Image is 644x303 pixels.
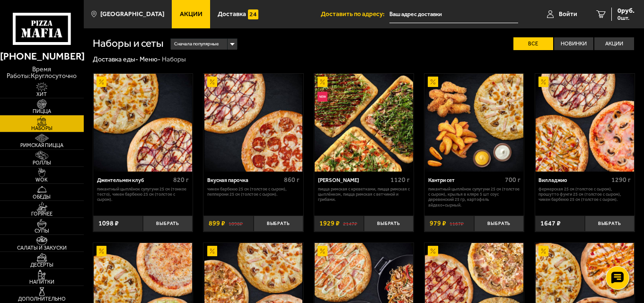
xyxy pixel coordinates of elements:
[180,11,203,17] span: Акции
[318,92,327,102] img: Новинка
[98,220,119,227] span: 1098 ₽
[390,176,410,184] span: 1120 г
[474,216,524,232] button: Выбрать
[218,11,246,17] span: Доставка
[428,77,438,87] img: Акционный
[389,6,518,23] input: Ваш адрес доставки
[428,246,438,256] img: Акционный
[364,216,414,232] button: Выбрать
[318,77,327,87] img: Акционный
[554,37,594,50] label: Новинки
[585,216,635,232] button: Выбрать
[204,74,303,172] img: Вкусная парочка
[559,11,577,17] span: Войти
[538,246,548,256] img: Акционный
[538,186,631,202] p: Фермерская 25 см (толстое с сыром), Прошутто Фунги 25 см (толстое с сыром), Чикен Барбекю 25 см (...
[97,246,106,256] img: Акционный
[535,74,635,172] a: АкционныйВилладжио
[229,220,243,227] s: 1098 ₽
[321,11,389,17] span: Доставить по адресу:
[97,77,106,87] img: Акционный
[162,55,186,64] div: Наборы
[207,186,300,197] p: Чикен Барбекю 25 см (толстое с сыром), Пепперони 25 см (толстое с сыром).
[93,38,164,49] h1: Наборы и сеты
[318,186,410,202] p: Пицца Римская с креветками, Пицца Римская с цыплёнком, Пицца Римская с ветчиной и грибами.
[315,74,413,172] img: Мама Миа
[97,177,171,184] div: Джентельмен клуб
[618,15,635,21] span: 0 шт.
[343,220,357,227] s: 2147 ₽
[425,74,523,172] img: Кантри сет
[207,246,217,256] img: Акционный
[248,9,258,19] img: 15daf4d41897b9f0e9f617042186c801.svg
[424,74,524,172] a: АкционныйКантри сет
[93,74,193,172] a: АкционныйДжентельмен клуб
[173,176,189,184] span: 820 г
[540,220,561,227] span: 1647 ₽
[319,220,340,227] span: 1929 ₽
[536,74,634,172] img: Вилладжио
[314,74,414,172] a: АкционныйНовинкаМама Миа
[428,177,503,184] div: Кантри сет
[140,55,160,63] a: Меню-
[203,74,303,172] a: АкционныйВкусная парочка
[207,77,217,87] img: Акционный
[284,176,300,184] span: 860 г
[318,177,388,184] div: [PERSON_NAME]
[538,177,609,184] div: Вилладжио
[450,220,464,227] s: 1167 ₽
[143,216,193,232] button: Выбрать
[94,74,192,172] img: Джентельмен клуб
[538,77,548,87] img: Акционный
[207,177,282,184] div: Вкусная парочка
[505,176,520,184] span: 700 г
[513,37,553,50] label: Все
[100,11,164,17] span: [GEOGRAPHIC_DATA]
[318,246,327,256] img: Акционный
[594,37,634,50] label: Акции
[97,186,189,202] p: Пикантный цыплёнок сулугуни 25 см (тонкое тесто), Чикен Барбекю 25 см (толстое с сыром).
[430,220,446,227] span: 979 ₽
[254,216,303,232] button: Выбрать
[174,38,219,51] span: Сначала популярные
[611,176,631,184] span: 1290 г
[209,220,225,227] span: 899 ₽
[93,55,138,63] a: Доставка еды-
[428,186,520,208] p: Пикантный цыплёнок сулугуни 25 см (толстое с сыром), крылья в кляре 5 шт соус деревенский 25 гр, ...
[618,8,635,14] span: 0 руб.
